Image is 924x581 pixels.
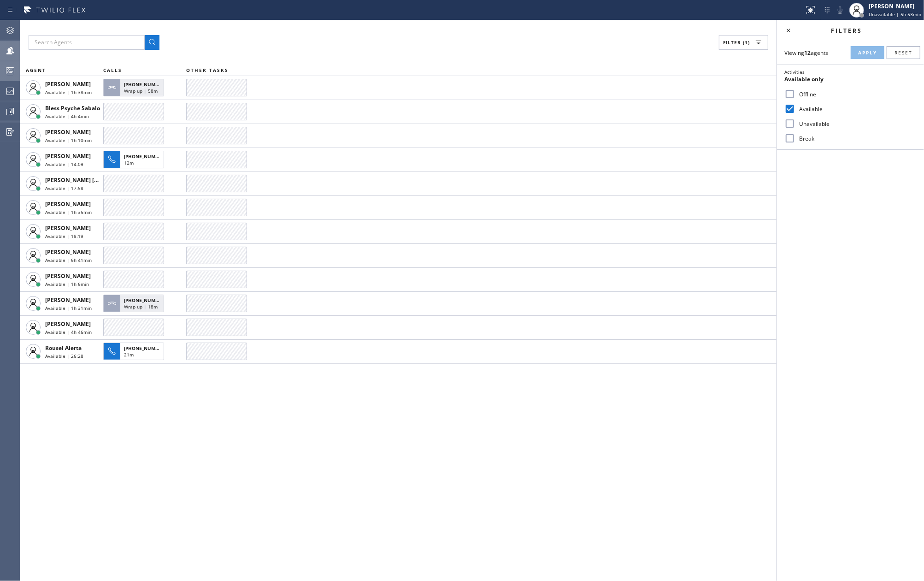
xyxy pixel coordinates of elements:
button: [PHONE_NUMBER]12m [103,148,167,171]
span: Wrap up | 58m [124,88,158,94]
span: 12m [124,160,134,166]
span: [PERSON_NAME] [PERSON_NAME] Dahil [45,176,154,184]
span: Available | 1h 10min [45,137,92,143]
span: AGENT [26,67,46,73]
label: Break [795,135,917,142]
span: [PERSON_NAME] [45,128,91,136]
strong: 12 [804,49,811,57]
span: Viewing agents [784,49,828,57]
span: Wrap up | 18m [124,303,158,310]
span: [PHONE_NUMBER] [124,153,166,160]
span: Available | 1h 35min [45,209,92,215]
span: [PERSON_NAME] [45,200,91,208]
span: Available | 26:28 [45,353,83,359]
span: [PHONE_NUMBER] [124,297,166,303]
span: [PERSON_NAME] [45,320,91,328]
button: [PHONE_NUMBER]Wrap up | 58m [103,76,167,99]
span: [PERSON_NAME] [45,152,91,160]
span: Reset [895,49,912,56]
div: [PERSON_NAME] [869,2,921,10]
span: Available | 4h 4min [45,113,89,119]
span: [PERSON_NAME] [45,80,91,88]
span: Available | 4h 46min [45,329,92,335]
input: Search Agents [29,35,145,50]
label: Unavailable [795,120,917,128]
span: Apply [858,49,877,56]
span: Available | 17:58 [45,185,83,191]
div: Activities [784,69,917,75]
span: Bless Psyche Sabalo [45,104,100,112]
span: Available | 1h 31min [45,305,92,311]
span: OTHER TASKS [186,67,229,73]
span: [PERSON_NAME] [45,272,91,280]
span: [PHONE_NUMBER] [124,345,166,351]
span: Available | 18:19 [45,233,83,239]
span: 21m [124,351,134,358]
span: [PERSON_NAME] [45,224,91,232]
span: [PHONE_NUMBER] [124,81,166,88]
button: Filter (1) [719,35,768,50]
button: Reset [887,46,920,59]
span: [PERSON_NAME] [45,248,91,256]
button: Mute [834,4,847,17]
span: [PERSON_NAME] [45,296,91,304]
span: Unavailable | 5h 53min [869,11,921,18]
span: Available | 1h 38min [45,89,92,95]
button: [PHONE_NUMBER]Wrap up | 18m [103,292,167,315]
span: Available | 1h 6min [45,281,89,287]
label: Available [795,105,917,113]
span: Filter (1) [723,39,750,46]
button: [PHONE_NUMBER]21m [103,340,167,363]
span: Rousel Alerta [45,344,82,352]
button: Apply [851,46,884,59]
label: Offline [795,90,917,98]
span: Available | 14:09 [45,161,83,167]
span: Available only [784,75,824,83]
span: Available | 6h 41min [45,257,92,263]
span: CALLS [103,67,122,73]
span: Filters [831,27,863,35]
